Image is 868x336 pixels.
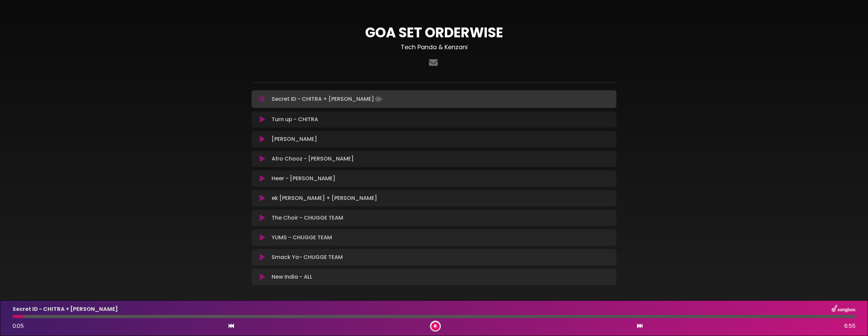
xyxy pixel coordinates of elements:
[13,305,118,313] p: Secret ID - CHITRA + [PERSON_NAME]
[272,135,317,143] p: [PERSON_NAME]
[252,24,616,41] h1: GOA SET ORDERWISE
[252,43,616,51] h3: Tech Panda & Kenzani
[272,155,354,163] p: Afro Chooz - [PERSON_NAME]
[272,253,343,261] p: Smack Yo- CHUGGE TEAM
[272,115,318,124] p: Turn up - CHITRA
[832,305,855,314] img: songbox-logo-white.png
[272,94,383,104] p: Secret ID - CHITRA + [PERSON_NAME]
[272,174,335,183] p: Heer - [PERSON_NAME]
[272,234,332,242] p: YUMS - CHUGGE TEAM
[272,194,377,202] p: ek [PERSON_NAME] + [PERSON_NAME]
[272,273,312,281] p: New India - ALL
[272,214,343,222] p: The Choir - CHUGGE TEAM
[374,94,383,104] img: waveform4.gif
